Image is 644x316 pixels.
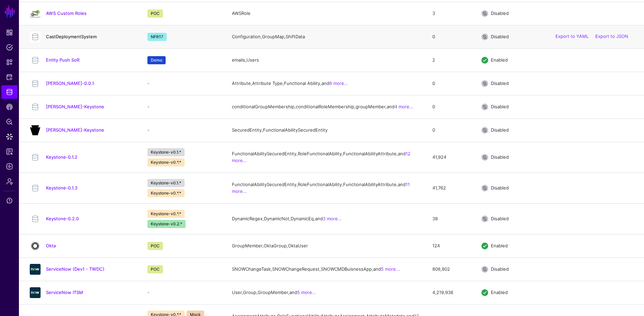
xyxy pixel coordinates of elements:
[426,2,475,25] td: 3
[491,154,509,160] span: Disabled
[426,95,475,118] td: 0
[491,290,508,295] span: Enabled
[1,41,18,54] a: Policies
[6,163,13,170] span: Logs
[141,72,225,95] td: -
[491,127,509,133] span: Disabled
[555,34,589,39] a: Export to YAML
[225,95,426,118] td: conditionalGroupMembership, conditionalRoleMembership, groupMember, and
[30,8,41,19] img: svg+xml;base64,PHN2ZyB3aWR0aD0iMzAwIiBoZWlnaHQ9IjMwMCIgdmlld0JveD0iMCAwIDMwMCAzMDAiIGZpbGw9Im5vbm...
[46,57,79,63] a: Entity Push SoR
[147,158,185,166] span: Keystone-v0.*.*
[1,26,18,39] a: Dashboard
[141,118,225,142] td: -
[426,257,475,281] td: 808,802
[46,154,77,160] a: Keystone-0.1.2
[1,115,18,129] a: Policy Lens
[225,72,426,95] td: Attribute, Attribute Type, Functional Ability, and
[426,72,475,95] td: 0
[6,74,13,81] span: Protected Systems
[6,178,13,185] span: Admin
[6,133,13,140] span: Data Lens
[1,145,18,158] a: Reports
[225,25,426,48] td: Configuration, GroupMap, ShiftData
[323,216,342,221] a: 3 more...
[232,151,410,163] a: 12 more...
[6,59,13,66] span: Snippets
[147,265,163,273] span: POC
[1,85,18,99] a: Identity Data Fabric
[6,44,13,51] span: Policies
[30,264,41,275] img: svg+xml;base64,PHN2ZyB3aWR0aD0iNjQiIGhlaWdodD0iNjQiIHZpZXdCb3g9IjAgMCA2NCA2NCIgZmlsbD0ibm9uZSIgeG...
[225,203,426,234] td: DynamicRegex, DynamicNot, DynamicEq, and
[46,216,79,221] a: Keystone-0.2.0
[147,242,163,250] span: POC
[426,234,475,257] td: 124
[491,243,508,248] span: Enabled
[30,125,41,136] img: svg+xml;base64,PHN2ZyB4bWxucz0iaHR0cDovL3d3dy53My5vcmcvMjAwMC9zdmciIHdpZHRoPSIyNTAiIGhlaWdodD0iMj...
[30,241,41,251] img: svg+xml;base64,PHN2ZyB3aWR0aD0iNjQiIGhlaWdodD0iNjQiIHZpZXdCb3g9IjAgMCA2NCA2NCIgZmlsbD0ibm9uZSIgeG...
[147,210,185,218] span: Keystone-v0.*.*
[147,9,163,18] span: POC
[46,10,87,16] a: AWS Custom Roles
[46,34,97,39] a: CastDeploymentSystem
[595,34,628,39] a: Export to JSON
[491,266,509,272] span: Disabled
[1,55,18,69] a: Snippets
[297,290,316,295] a: 5 more...
[147,220,186,228] span: Keystone-v0.2.*
[1,160,18,173] a: Logs
[426,203,475,234] td: 38
[491,104,509,109] span: Disabled
[147,33,167,41] span: NFR17
[491,216,509,221] span: Disabled
[1,70,18,84] a: Protected Systems
[46,81,94,86] a: [PERSON_NAME]-0.0.1
[141,281,225,304] td: -
[147,148,185,156] span: Keystone-v0.1.*
[147,56,166,64] span: Demo
[141,95,225,118] td: -
[46,290,83,295] a: ServiceNow ITSM
[147,179,185,187] span: Keystone-v0.1.*
[426,48,475,72] td: 2
[491,10,509,16] span: Disabled
[225,2,426,25] td: AWSRole
[381,266,400,272] a: 5 more...
[225,118,426,142] td: SecuredEntity, FunctionalAbilitySecuredEntity
[30,287,41,298] img: svg+xml;base64,PHN2ZyB3aWR0aD0iNjQiIGhlaWdodD0iNjQiIHZpZXdCb3g9IjAgMCA2NCA2NCIgZmlsbD0ibm9uZSIgeG...
[225,234,426,257] td: GroupMember, OktaGroup, OktaUser
[225,142,426,173] td: FunctionalAbilitySecuredEntity, RoleFunctionalAbility, FunctionalAbilityAttribute, and
[6,104,13,110] span: CAEP Hub
[46,185,77,190] a: Keystone-0.1.3
[426,142,475,173] td: 41,924
[147,189,185,197] span: Keystone-v0.*.*
[6,29,13,36] span: Dashboard
[6,118,13,125] span: Policy Lens
[46,104,104,109] a: [PERSON_NAME]-Keystone
[225,48,426,72] td: emails, Users
[232,182,410,194] a: 11 more...
[426,173,475,203] td: 41,762
[426,118,475,142] td: 0
[6,197,13,204] span: Support
[6,148,13,155] span: Reports
[395,104,413,109] a: 4 more...
[225,281,426,304] td: User, Group, GroupMember, and
[1,130,18,143] a: Data Lens
[6,89,13,95] span: Identity Data Fabric
[1,175,18,188] a: Admin
[46,127,104,133] a: [PERSON_NAME]-Keystone
[491,81,509,86] span: Disabled
[491,57,508,63] span: Enabled
[46,243,56,248] a: Okta
[46,266,104,272] a: ServiceNow (Dev1 - TWDC)
[4,4,16,19] a: SGNL
[225,173,426,203] td: FunctionalAbilitySecuredEntity, RoleFunctionalAbility, FunctionalAbilityAttribute, and
[1,100,18,114] a: CAEP Hub
[426,281,475,304] td: 4,219,936
[329,81,348,86] a: 8 more...
[491,185,509,190] span: Disabled
[225,257,426,281] td: SNOWChangeTask, SNOWChangeRequest, SNOWCMDBuisnessApp, and
[491,34,509,39] span: Disabled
